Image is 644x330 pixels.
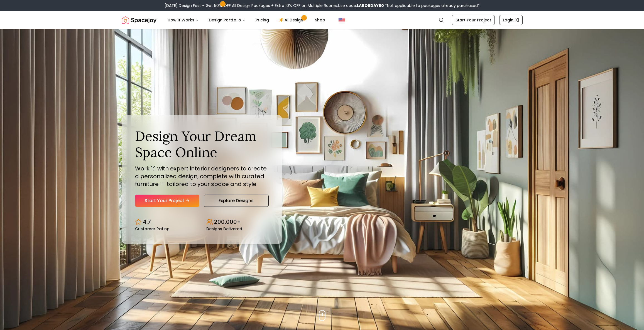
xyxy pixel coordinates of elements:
[339,17,345,23] img: United States
[122,14,156,26] img: Spacejoy Logo
[165,3,480,8] div: [DATE] Design Fest – Get 50% OFF All Design Packages + Extra 10% OFF on Multiple Rooms.
[163,14,203,26] button: How It Works
[135,165,269,188] p: Work 1:1 with expert interior designers to create a personalized design, complete with curated fu...
[122,11,523,29] nav: Global
[338,3,384,8] span: Use code:
[452,15,495,25] a: Start Your Project
[206,227,242,231] small: Designs Delivered
[143,218,151,226] p: 4.7
[135,214,269,231] div: Design stats
[204,195,269,207] a: Explore Designs
[499,15,523,25] a: Login
[275,14,309,26] a: AI Design
[163,14,330,26] nav: Main
[214,218,241,226] p: 200,000+
[310,14,330,26] a: Shop
[251,14,273,26] a: Pricing
[135,128,269,160] h1: Design Your Dream Space Online
[135,227,170,231] small: Customer Rating
[122,14,156,26] a: Spacejoy
[384,3,480,8] span: *Not applicable to packages already purchased*
[135,195,199,207] a: Start Your Project
[204,14,250,26] button: Design Portfolio
[357,3,384,8] b: LABORDAY50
